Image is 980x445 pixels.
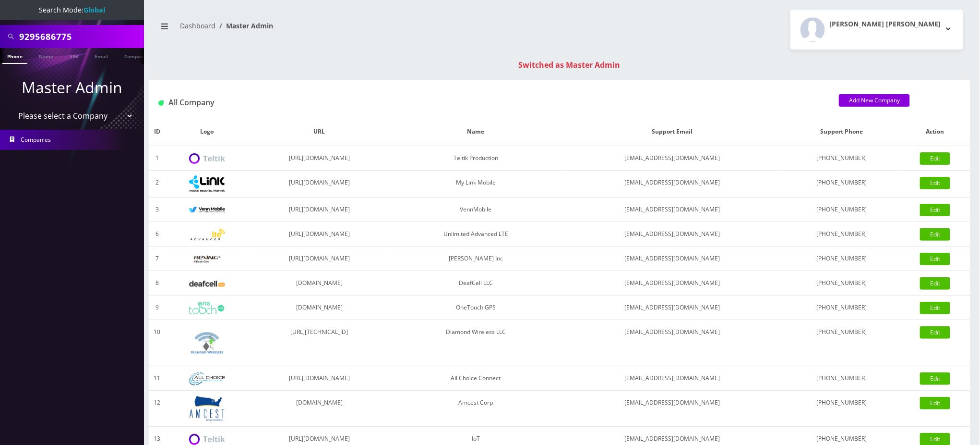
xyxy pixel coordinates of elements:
a: Phone [2,48,27,64]
a: Dashboard [180,21,215,30]
td: [PHONE_NUMBER] [783,296,900,320]
a: Name [34,48,58,63]
td: [PHONE_NUMBER] [783,271,900,296]
td: [EMAIL_ADDRESS][DOMAIN_NAME] [562,198,783,222]
td: [URL][DOMAIN_NAME] [249,198,390,222]
span: Companies [21,136,51,144]
td: 9 [149,296,165,320]
td: Diamond Wireless LLC [390,320,562,366]
td: My Link Mobile [390,171,562,198]
td: Teltik Production [390,146,562,171]
img: VennMobile [189,207,225,213]
img: All Choice Connect [189,372,225,385]
td: [PHONE_NUMBER] [783,198,900,222]
img: IoT [189,434,225,445]
td: [PHONE_NUMBER] [783,366,900,391]
td: [EMAIL_ADDRESS][DOMAIN_NAME] [562,296,783,320]
td: [URL][DOMAIN_NAME] [249,171,390,198]
span: Search Mode: [39,5,105,14]
td: 2 [149,171,165,198]
th: Logo [165,118,249,146]
a: Edit [920,228,950,241]
td: [PHONE_NUMBER] [783,222,900,247]
a: Company [120,48,152,63]
td: [URL][DOMAIN_NAME] [249,247,390,271]
td: 11 [149,366,165,391]
td: [PERSON_NAME] Inc [390,247,562,271]
a: Edit [920,152,950,165]
a: Edit [920,177,950,189]
a: Add New Company [839,94,910,107]
th: Name [390,118,562,146]
img: Amcest Corp [189,396,225,421]
td: Unlimited Advanced LTE [390,222,562,247]
td: 6 [149,222,165,247]
td: 12 [149,391,165,427]
nav: breadcrumb [156,16,552,43]
img: Diamond Wireless LLC [189,325,225,361]
div: Switched as Master Admin [158,59,980,71]
td: [PHONE_NUMBER] [783,391,900,427]
img: DeafCell LLC [189,281,225,287]
button: [PERSON_NAME] [PERSON_NAME] [790,10,963,49]
td: 1 [149,146,165,171]
a: Edit [920,397,950,409]
a: Edit [920,372,950,385]
td: [DOMAIN_NAME] [249,391,390,427]
h2: [PERSON_NAME] [PERSON_NAME] [830,20,941,28]
input: Search All Companies [19,27,142,46]
td: [EMAIL_ADDRESS][DOMAIN_NAME] [562,222,783,247]
td: [URL][DOMAIN_NAME] [249,366,390,391]
img: OneTouch GPS [189,302,225,314]
a: SIM [65,48,83,63]
th: URL [249,118,390,146]
td: [EMAIL_ADDRESS][DOMAIN_NAME] [562,320,783,366]
a: Edit [920,302,950,314]
td: [EMAIL_ADDRESS][DOMAIN_NAME] [562,391,783,427]
td: [DOMAIN_NAME] [249,271,390,296]
th: Support Phone [783,118,900,146]
td: [EMAIL_ADDRESS][DOMAIN_NAME] [562,366,783,391]
img: Unlimited Advanced LTE [189,229,225,241]
a: Edit [920,277,950,290]
img: Rexing Inc [189,255,225,264]
li: Master Admin [215,21,273,31]
td: VennMobile [390,198,562,222]
td: All Choice Connect [390,366,562,391]
td: [EMAIL_ADDRESS][DOMAIN_NAME] [562,247,783,271]
td: [EMAIL_ADDRESS][DOMAIN_NAME] [562,271,783,296]
td: [PHONE_NUMBER] [783,247,900,271]
td: [URL][DOMAIN_NAME] [249,146,390,171]
td: [EMAIL_ADDRESS][DOMAIN_NAME] [562,171,783,198]
strong: Global [84,5,105,14]
td: [DOMAIN_NAME] [249,296,390,320]
td: [PHONE_NUMBER] [783,320,900,366]
td: 10 [149,320,165,366]
td: [PHONE_NUMBER] [783,146,900,171]
td: [URL][DOMAIN_NAME] [249,222,390,247]
th: ID [149,118,165,146]
a: Email [90,48,113,63]
img: Teltik Production [189,153,225,164]
td: Amcest Corp [390,391,562,427]
th: Support Email [562,118,783,146]
a: Edit [920,204,950,216]
h1: All Company [158,98,825,107]
a: Edit [920,253,950,265]
img: My Link Mobile [189,175,225,192]
td: DeafCell LLC [390,271,562,296]
td: 7 [149,247,165,271]
td: [URL][TECHNICAL_ID] [249,320,390,366]
a: Edit [920,326,950,339]
th: Action [900,118,970,146]
img: All Company [158,100,164,106]
td: [PHONE_NUMBER] [783,171,900,198]
td: 8 [149,271,165,296]
td: OneTouch GPS [390,296,562,320]
td: [EMAIL_ADDRESS][DOMAIN_NAME] [562,146,783,171]
td: 3 [149,198,165,222]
